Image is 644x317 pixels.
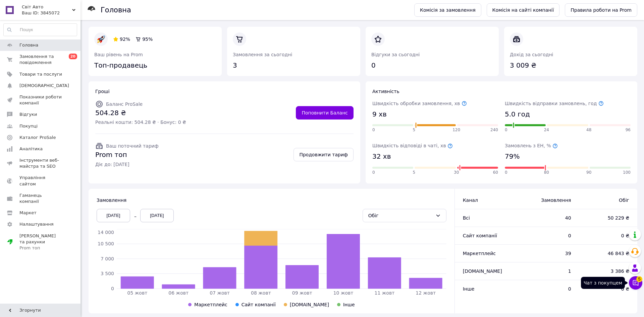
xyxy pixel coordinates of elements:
span: 0 [505,127,507,133]
span: 1 [524,268,571,274]
span: Швидкість відповіді в чаті, хв [372,143,453,148]
span: 504.28 ₴ [95,108,186,118]
span: Prom топ [95,150,159,160]
span: Ваш поточний тариф [106,143,159,149]
tspan: 10 500 [98,241,114,246]
span: Управління сайтом [19,175,62,187]
span: 80 [544,170,549,175]
span: 3 386 ₴ [585,268,629,274]
span: Канал [463,197,478,203]
span: 32 хв [372,152,391,161]
span: Налаштування [19,221,54,227]
span: Інше [343,302,355,307]
a: Комісія на сайті компанії [487,3,560,17]
span: [DOMAIN_NAME] [290,302,329,307]
tspan: 06 жовт [168,290,189,296]
span: Каталог ProSale [19,135,56,141]
span: Маркет [19,210,37,216]
span: [DOMAIN_NAME] [463,268,502,274]
a: Поповнити Баланс [296,106,354,120]
span: Свiт Авто [22,4,72,10]
span: 0 [505,170,507,175]
tspan: 14 000 [98,230,114,235]
span: 240 [490,127,498,133]
span: 46 843 ₴ [585,250,629,257]
span: 95% [142,36,153,42]
span: Діє до: [DATE] [95,161,159,168]
span: 60 [493,170,498,175]
span: Показники роботи компанії [19,94,62,106]
tspan: 05 жовт [127,290,148,296]
tspan: 08 жовт [251,290,271,296]
div: [DATE] [97,209,130,222]
tspan: 7 000 [101,256,114,261]
div: [DATE] [140,209,174,222]
span: Маркетплейс [194,302,227,307]
span: 120 [452,127,460,133]
span: Покупці [19,123,38,129]
span: [DEMOGRAPHIC_DATA] [19,83,69,89]
tspan: 10 жовт [333,290,354,296]
tspan: 3 500 [101,271,114,276]
span: 5 [413,170,416,175]
span: 20 [69,54,77,59]
span: Аналітика [19,146,43,152]
span: 5.0 год [505,109,530,119]
span: Головна [19,42,38,48]
span: Замовлень з ЕН, % [505,143,558,148]
span: Гаманець компанії [19,192,62,205]
span: Сайт компанії [241,302,276,307]
tspan: 12 жовт [416,290,436,296]
a: Правила роботи на Prom [565,3,637,17]
span: 0 ₴ [585,232,629,239]
span: Відгуки [19,111,37,117]
input: Пошук [4,24,77,36]
span: 96 [626,127,631,133]
button: Чат з покупцем5 [629,276,642,290]
span: 90 [586,170,591,175]
span: 0 [524,232,571,239]
span: Обіг [585,197,629,204]
span: Швидкість відправки замовлень, год [505,101,604,106]
tspan: 11 жовт [375,290,395,296]
span: 48 [586,127,591,133]
tspan: 0 [111,286,114,291]
span: 0 [372,170,375,175]
div: Чат з покупцем [581,277,625,289]
span: 5 [413,127,416,133]
span: [PERSON_NAME] та рахунки [19,233,62,251]
span: 5 [636,276,642,282]
a: Комісія за замовлення [414,3,481,17]
span: Замовлення [97,197,126,203]
span: Маркетплейс [463,251,496,256]
a: Продовжити тариф [293,148,354,161]
span: 0 [524,286,571,292]
span: 0 [372,127,375,133]
tspan: 09 жовт [292,290,312,296]
span: Баланс ProSale [106,101,143,107]
span: Товари та послуги [19,71,62,77]
span: Реальні кошти: 504.28 ₴ · Бонус: 0 ₴ [95,119,186,126]
span: 30 [454,170,459,175]
span: 39 [524,250,571,257]
span: Замовлення та повідомлення [19,54,62,66]
span: 40 [524,215,571,221]
span: 100 [623,170,631,175]
span: Гроші [95,89,110,94]
span: 24 [544,127,549,133]
h1: Головна [101,6,131,14]
span: Активність [372,89,399,94]
span: 9 хв [372,109,387,119]
span: 79% [505,152,520,161]
div: Обіг [368,212,433,219]
span: Всi [463,215,470,221]
span: 50 229 ₴ [585,215,629,221]
div: Ваш ID: 3845072 [22,10,80,16]
span: Швидкість обробки замовлення, хв [372,101,467,106]
span: Інше [463,286,475,292]
tspan: 07 жовт [210,290,230,296]
span: Сайт компанії [463,233,497,238]
span: Інструменти веб-майстра та SEO [19,157,62,169]
span: 92% [120,36,130,42]
div: Prom топ [19,245,62,251]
